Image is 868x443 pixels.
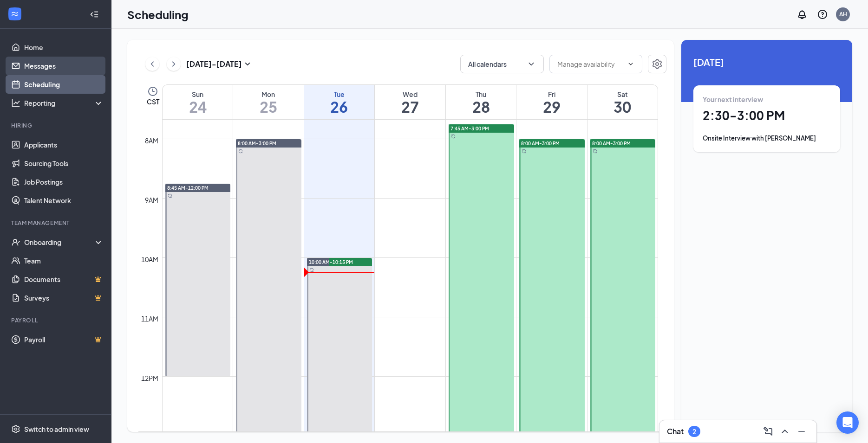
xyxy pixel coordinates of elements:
[375,90,445,99] div: Wed
[163,85,233,119] a: August 24, 2025
[24,191,104,210] a: Talent Network
[90,10,99,19] svg: Collapse
[779,426,790,437] svg: ChevronUp
[11,98,20,108] svg: Analysis
[667,426,684,437] h3: Chat
[139,254,160,264] div: 10am
[521,140,560,147] span: 8:00 AM-3:00 PM
[167,185,209,191] span: 8:45 AM-12:00 PM
[587,90,658,99] div: Sat
[143,195,160,205] div: 9am
[703,108,831,123] h1: 2:30 - 3:00 PM
[147,86,158,97] svg: Clock
[238,140,276,147] span: 8:00 AM-3:00 PM
[242,58,253,70] svg: SmallChevronDown
[375,99,445,115] h1: 27
[233,99,304,115] h1: 25
[516,90,587,99] div: Fri
[233,90,304,99] div: Mon
[451,134,456,139] svg: Sync
[24,38,104,57] a: Home
[186,59,242,69] h3: [DATE] - [DATE]
[527,59,536,69] svg: ChevronDown
[24,251,104,270] a: Team
[794,424,809,439] button: Minimize
[24,424,89,434] div: Switch to admin view
[163,99,233,115] h1: 24
[763,426,774,437] svg: ComposeMessage
[309,268,314,272] svg: Sync
[703,134,831,143] div: Onsite Interview with [PERSON_NAME]
[839,10,847,18] div: AH
[11,238,20,247] svg: UserCheck
[796,9,808,20] svg: Notifications
[10,9,20,19] svg: WorkstreamLogo
[516,85,587,119] a: August 29, 2025
[446,99,516,115] h1: 28
[692,428,696,436] div: 2
[139,314,160,324] div: 11am
[593,149,597,154] svg: Sync
[24,270,104,289] a: DocumentsCrown
[703,95,831,104] div: Your next interview
[304,90,375,99] div: Tue
[587,85,658,119] a: August 30, 2025
[11,316,102,324] div: Payroll
[761,424,776,439] button: ComposeMessage
[450,125,489,132] span: 7:45 AM-3:00 PM
[24,173,104,191] a: Job Postings
[24,98,104,108] div: Reporting
[592,140,631,147] span: 8:00 AM-3:00 PM
[309,259,353,265] span: 10:00 AM-10:15 PM
[24,238,96,247] div: Onboarding
[147,97,159,106] span: CST
[11,122,102,129] div: Hiring
[168,193,172,198] svg: Sync
[163,90,233,99] div: Sun
[139,373,160,383] div: 12pm
[557,59,623,69] input: Manage availability
[24,330,104,349] a: PayrollCrown
[24,57,104,75] a: Messages
[304,99,375,115] h1: 26
[446,90,516,99] div: Thu
[238,149,243,154] svg: Sync
[167,57,181,71] button: ChevronRight
[304,85,375,119] a: August 26, 2025
[11,424,20,434] svg: Settings
[460,55,544,73] button: All calendarsChevronDown
[777,424,792,439] button: ChevronUp
[145,57,159,71] button: ChevronLeft
[587,99,658,115] h1: 30
[143,135,160,146] div: 8am
[648,55,666,73] button: Settings
[522,149,526,154] svg: Sync
[446,85,516,119] a: August 28, 2025
[169,58,178,70] svg: ChevronRight
[836,411,859,434] div: Open Intercom Messenger
[24,154,104,173] a: Sourcing Tools
[375,85,445,119] a: August 27, 2025
[796,426,807,437] svg: Minimize
[11,219,102,227] div: Team Management
[652,58,663,70] svg: Settings
[233,85,304,119] a: August 25, 2025
[817,9,828,20] svg: QuestionInfo
[24,75,104,94] a: Scheduling
[24,135,104,154] a: Applicants
[24,289,104,307] a: SurveysCrown
[516,99,587,115] h1: 29
[693,55,840,69] span: [DATE]
[148,58,157,70] svg: ChevronLeft
[127,6,189,22] h1: Scheduling
[627,60,634,68] svg: ChevronDown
